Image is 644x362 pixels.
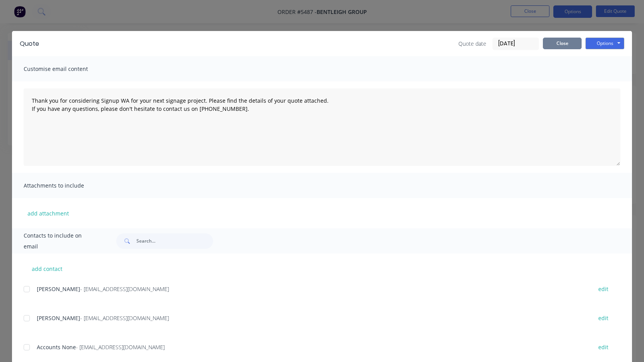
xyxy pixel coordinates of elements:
[594,284,613,294] button: edit
[37,285,80,293] span: [PERSON_NAME]
[80,314,169,322] span: - [EMAIL_ADDRESS][DOMAIN_NAME]
[594,313,613,323] button: edit
[24,64,109,74] span: Customise email content
[24,230,97,252] span: Contacts to include on email
[458,40,486,48] span: Quote date
[20,39,39,48] div: Quote
[136,233,213,249] input: Search...
[24,263,70,274] button: add contact
[594,342,613,352] button: edit
[24,180,109,191] span: Attachments to include
[24,207,73,219] button: add attachment
[585,38,624,49] button: Options
[76,343,165,351] span: - [EMAIL_ADDRESS][DOMAIN_NAME]
[24,88,620,166] textarea: Thank you for considering Signup WA for your next signage project. Please find the details of you...
[543,38,582,49] button: Close
[80,285,169,293] span: - [EMAIL_ADDRESS][DOMAIN_NAME]
[37,314,80,322] span: [PERSON_NAME]
[37,343,76,351] span: Accounts None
